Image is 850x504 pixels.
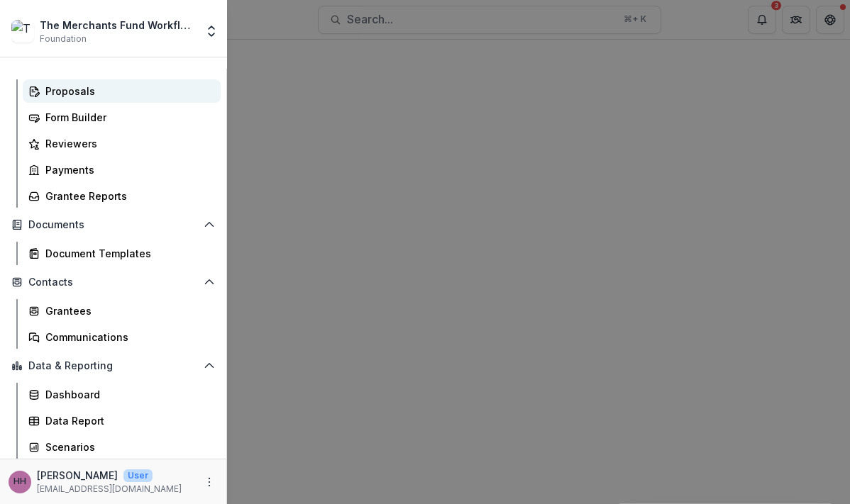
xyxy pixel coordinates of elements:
a: Document Templates [23,242,221,265]
a: Data Report [23,409,221,432]
span: Documents [28,219,198,231]
a: Scenarios [23,435,221,459]
div: Payments [45,162,209,177]
a: Dashboard [23,383,221,406]
a: Grantee Reports [23,184,221,208]
img: The Merchants Fund Workflow Sandbox [11,20,34,43]
button: Open Documents [6,213,221,236]
div: Helen Horstmann-Allen [13,477,26,486]
div: Form Builder [45,110,209,125]
span: Foundation [40,33,87,45]
p: User [123,469,153,482]
button: Open Contacts [6,271,221,293]
a: Payments [23,158,221,181]
div: Dashboard [45,387,209,402]
p: [PERSON_NAME] [37,468,118,483]
span: Data & Reporting [28,360,198,372]
div: Communications [45,330,209,345]
div: Data Report [45,413,209,428]
div: The Merchants Fund Workflow Sandbox [40,18,196,33]
div: Reviewers [45,136,209,151]
div: Document Templates [45,246,209,261]
span: Contacts [28,276,198,289]
a: Reviewers [23,132,221,155]
a: Communications [23,325,221,349]
div: Grantees [45,303,209,318]
button: More [201,474,218,491]
div: Proposals [45,84,209,99]
div: Scenarios [45,439,209,454]
button: Open Data & Reporting [6,354,221,377]
a: Proposals [23,79,221,103]
div: Grantee Reports [45,189,209,203]
a: Grantees [23,299,221,323]
button: Open entity switcher [202,17,221,45]
a: Form Builder [23,106,221,129]
p: [EMAIL_ADDRESS][DOMAIN_NAME] [37,483,182,495]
